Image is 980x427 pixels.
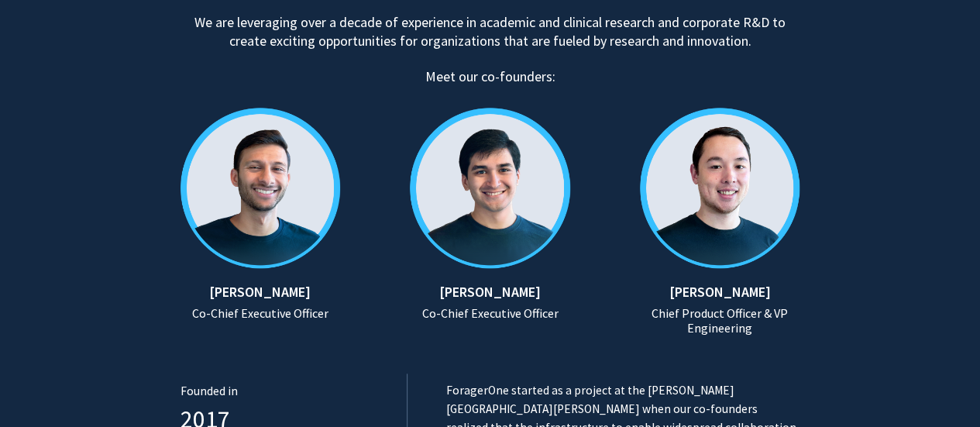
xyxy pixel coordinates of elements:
span: Founded in [181,384,238,398]
iframe: Chat [12,357,66,415]
h5: [PERSON_NAME] [394,284,586,301]
h6: Co-Chief Executive Officer [394,306,586,321]
h5: [PERSON_NAME] [640,284,800,301]
h6: Co-Chief Executive Officer [181,306,341,321]
img: yash.png [394,92,586,284]
img: ansh.png [181,92,372,284]
img: mike.png [609,92,800,284]
h5: We are leveraging over a decade of experience in academic and clinical research and corporate R&D... [181,13,800,50]
h5: [PERSON_NAME] [181,284,341,301]
h4: Meet our co-founders: [181,57,800,86]
h6: Chief Product Officer & VP Engineering [640,306,800,336]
